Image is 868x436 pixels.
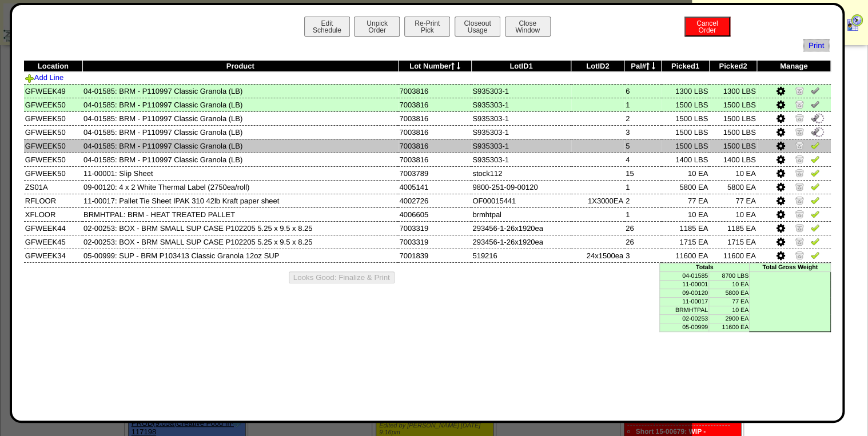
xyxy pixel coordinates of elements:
[810,113,819,122] img: Un-Verify Pick
[662,84,709,98] td: 1300 LBS
[708,314,749,323] td: 2900 EA
[25,73,63,82] a: Add Line
[709,153,756,166] td: 1400 LBS
[82,166,398,180] td: 11-00001: Slip Sheet
[662,98,709,111] td: 1500 LBS
[398,111,471,125] td: 7003816
[709,166,756,180] td: 10 EA
[398,194,471,207] td: 4002726
[624,207,662,221] td: 1
[82,235,398,249] td: 02-00253: BOX - BRM SMALL SUP CASE P102205 5.25 x 9.5 x 8.25
[624,249,662,262] td: 3
[660,306,709,314] td: BRMHTPAL
[504,26,552,34] a: CloseWindow
[709,194,756,207] td: 77 EA
[24,235,82,249] td: GFWEEK45
[709,111,756,125] td: 1500 LBS
[709,98,756,111] td: 1500 LBS
[24,221,82,235] td: GFWEEK44
[709,61,756,72] th: Picked2
[662,207,709,221] td: 10 EA
[795,182,804,191] img: Zero Item and Verify
[398,84,471,98] td: 7003816
[810,127,819,136] img: Un-Verify Pick
[810,250,819,259] img: Verify Pick
[795,250,804,259] img: Zero Item and Verify
[24,207,82,221] td: XFLOOR
[845,14,863,32] img: calendarcustomer.gif
[624,180,662,194] td: 1
[795,209,804,218] img: Zero Item and Verify
[82,61,398,72] th: Product
[398,153,471,166] td: 7003816
[810,154,819,163] img: Verify Pick
[709,84,756,98] td: 1300 LBS
[624,153,662,166] td: 4
[810,209,819,218] img: Verify Pick
[624,111,662,125] td: 2
[24,84,82,98] td: GFWEEK49
[795,141,804,150] img: Zero Item and Verify
[810,99,819,109] img: Un-Verify Pick
[813,126,825,138] img: spinner-alpha-0.gif
[471,61,571,72] th: LotID1
[795,154,804,163] img: Zero Item and Verify
[662,235,709,249] td: 1715 EA
[624,166,662,180] td: 15
[624,98,662,111] td: 1
[709,249,756,262] td: 11600 EA
[471,249,571,262] td: 519216
[660,280,709,289] td: 11-00001
[82,221,398,235] td: 02-00253: BOX - BRM SMALL SUP CASE P102205 5.25 x 9.5 x 8.25
[24,194,82,207] td: RFLOOR
[455,17,500,37] button: CloseoutUsage
[662,194,709,207] td: 77 EA
[82,249,398,262] td: 05-00999: SUP - BRM P103413 Classic Granola 12oz SUP
[24,166,82,180] td: GFWEEK50
[398,98,471,111] td: 7003816
[660,289,709,297] td: 09-00120
[709,235,756,249] td: 1715 EA
[708,289,749,297] td: 5800 EA
[398,249,471,262] td: 7001839
[660,314,709,323] td: 02-00253
[82,98,398,111] td: 04-01585: BRM - P110997 Classic Granola (LB)
[708,306,749,314] td: 10 EA
[505,17,551,37] button: CloseWindow
[304,17,350,37] button: EditSchedule
[660,263,750,271] td: Totals
[82,111,398,125] td: 04-01585: BRM - P110997 Classic Granola (LB)
[24,180,82,194] td: ZS01A
[398,207,471,221] td: 4006605
[624,235,662,249] td: 26
[471,166,571,180] td: stock112
[398,180,471,194] td: 4005141
[803,39,829,51] span: Print
[662,180,709,194] td: 5800 EA
[471,98,571,111] td: S935303-1
[82,139,398,153] td: 04-01585: BRM - P110997 Classic Granola (LB)
[471,111,571,125] td: S935303-1
[795,113,804,122] img: Zero Item and Verify
[571,249,624,262] td: 24x1500ea
[571,61,624,72] th: LotID2
[471,125,571,139] td: S935303-1
[708,271,749,280] td: 8700 LBS
[684,17,730,37] button: CancelOrder
[709,207,756,221] td: 10 EA
[471,221,571,235] td: 293456-1-26x1920ea
[471,153,571,166] td: S935303-1
[398,221,471,235] td: 7003319
[398,61,471,72] th: Lot Number
[25,74,34,83] img: Add Item to Order
[662,221,709,235] td: 1185 EA
[82,180,398,194] td: 09-00120: 4 x 2 White Thermal Label (2750ea/roll)
[662,61,709,72] th: Picked1
[795,195,804,205] img: Zero Item and Verify
[471,207,571,221] td: brmhtpal
[24,139,82,153] td: GFWEEK50
[660,271,709,280] td: 04-01585
[660,297,709,306] td: 11-00017
[24,125,82,139] td: GFWEEK50
[757,61,831,72] th: Manage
